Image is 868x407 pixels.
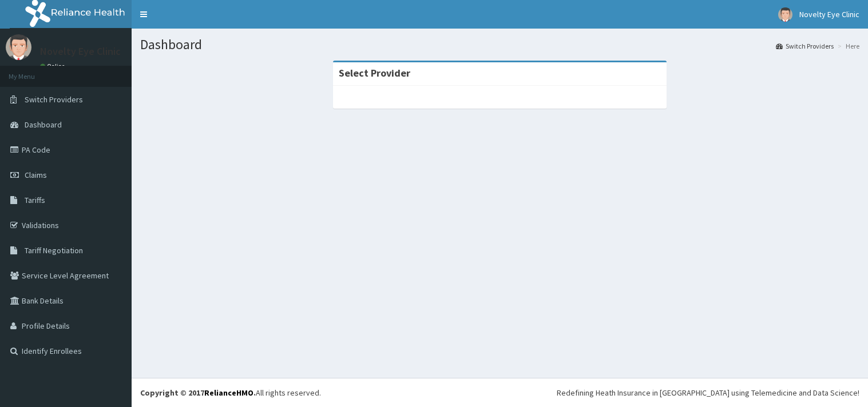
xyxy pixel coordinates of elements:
[799,9,859,19] span: Novelty Eye Clinic
[835,41,859,51] li: Here
[204,388,253,398] a: RelianceHMO
[25,119,62,130] span: Dashboard
[776,41,834,51] a: Switch Providers
[6,34,31,60] img: User Image
[40,46,121,57] p: Novelty Eye Clinic
[339,66,410,79] strong: Select Provider
[557,387,859,398] div: Redefining Heath Insurance in [GEOGRAPHIC_DATA] using Telemedicine and Data Science!
[25,170,47,180] span: Claims
[25,94,83,105] span: Switch Providers
[132,378,868,407] footer: All rights reserved.
[25,195,45,205] span: Tariffs
[40,62,68,70] a: Online
[140,388,256,398] strong: Copyright © 2017 .
[778,7,792,22] img: User Image
[140,37,859,52] h1: Dashboard
[25,245,83,256] span: Tariff Negotiation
